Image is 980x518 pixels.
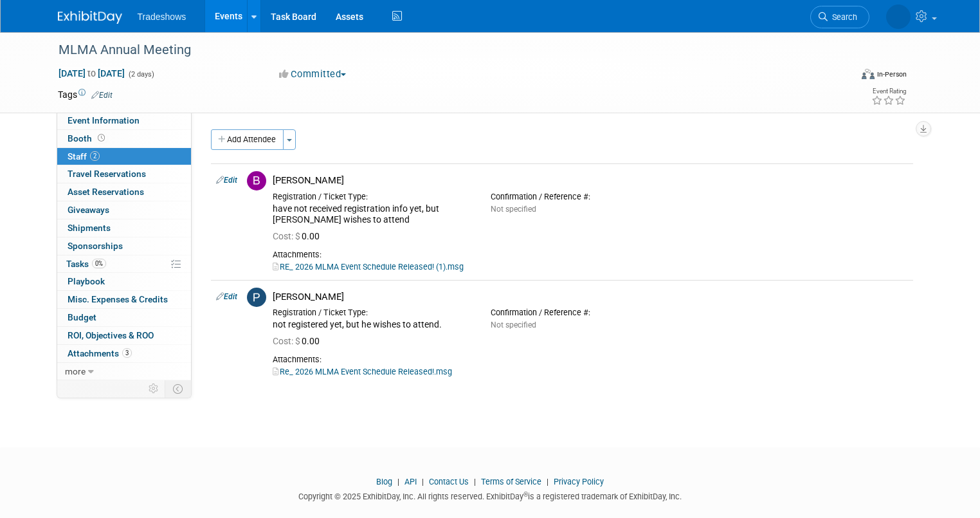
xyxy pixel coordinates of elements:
span: Booth [68,133,107,143]
span: Search [828,12,857,22]
span: ROI, Objectives & ROO [68,330,154,340]
a: Travel Reservations [57,165,191,183]
td: Tags [58,88,113,101]
sup: ® [523,491,528,498]
span: Travel Reservations [68,169,146,179]
span: Attachments [68,348,132,358]
span: Misc. Expenses & Credits [68,294,168,304]
div: Event Rating [871,88,906,95]
span: | [419,477,427,486]
a: Misc. Expenses & Credits [57,291,191,308]
a: Asset Reservations [57,183,191,201]
span: Sponsorships [68,241,123,251]
a: Sponsorships [57,237,191,255]
span: 2 [90,151,100,161]
span: Staff [68,151,100,162]
a: Re_ 2026 MLMA Event Schedule Released!.msg [273,367,452,376]
span: Not specified [491,320,536,329]
a: Edit [91,91,113,100]
span: Booth not reserved yet [95,133,107,143]
a: Budget [57,309,191,326]
div: Attachments: [273,355,908,365]
div: [PERSON_NAME] [273,174,908,187]
span: Cost: $ [273,231,302,241]
a: Blog [376,477,392,486]
span: 0.00 [273,336,325,346]
a: Staff2 [57,148,191,165]
span: Budget [68,312,96,322]
div: have not received registration info yet, but [PERSON_NAME] wishes to attend [273,203,471,227]
img: Kay Reynolds [886,5,911,29]
a: Search [810,6,869,28]
span: Tradeshows [138,12,186,22]
td: Personalize Event Tab Strip [143,380,165,397]
img: ExhibitDay [58,11,122,24]
div: Attachments: [273,250,908,260]
div: [PERSON_NAME] [273,291,908,303]
a: Edit [216,176,237,185]
span: Asset Reservations [68,187,144,197]
span: Giveaways [68,205,109,215]
span: | [471,477,479,486]
a: Shipments [57,219,191,237]
span: (2 days) [127,70,154,79]
div: MLMA Annual Meeting [54,39,835,62]
span: Not specified [491,205,536,214]
a: RE_ 2026 MLMA Event Schedule Released! (1).msg [273,262,464,272]
span: Shipments [68,223,111,233]
a: Terms of Service [481,477,541,486]
button: Committed [275,68,351,81]
a: Booth [57,130,191,147]
img: Format-Inperson.png [862,69,875,79]
span: 0.00 [273,231,325,241]
span: [DATE] [DATE] [58,68,125,79]
span: Cost: $ [273,336,302,346]
span: 3 [122,348,132,358]
img: P.jpg [247,288,266,307]
td: Toggle Event Tabs [165,380,191,397]
span: more [65,366,86,376]
div: Confirmation / Reference #: [491,308,689,318]
div: Confirmation / Reference #: [491,192,689,202]
button: Add Attendee [211,129,284,150]
div: not registered yet, but he wishes to attend. [273,319,471,331]
a: ROI, Objectives & ROO [57,327,191,344]
div: Registration / Ticket Type: [273,308,471,318]
a: Contact Us [429,477,469,486]
div: Event Format [781,67,907,86]
a: Attachments3 [57,345,191,362]
span: Playbook [68,276,105,286]
span: | [394,477,403,486]
a: Giveaways [57,201,191,219]
span: Event Information [68,115,140,125]
span: 0% [92,259,106,268]
div: Registration / Ticket Type: [273,192,471,202]
span: | [543,477,552,486]
a: Edit [216,292,237,301]
a: API [404,477,417,486]
a: Event Information [57,112,191,129]
a: Playbook [57,273,191,290]
span: to [86,68,98,79]
a: Privacy Policy [554,477,604,486]
div: In-Person [876,69,907,79]
span: Tasks [66,259,106,269]
img: B.jpg [247,171,266,190]
a: more [57,363,191,380]
a: Tasks0% [57,255,191,273]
